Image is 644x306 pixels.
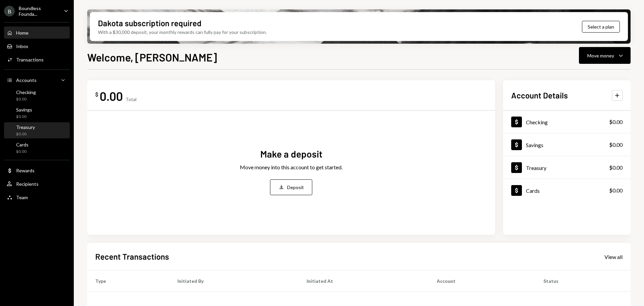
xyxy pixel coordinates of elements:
a: Accounts [4,74,70,86]
div: Recipients [16,181,39,187]
div: Boundless Founda... [19,5,58,17]
th: Initiated By [169,270,299,292]
div: $0.00 [609,141,623,149]
div: Treasury [16,124,35,130]
a: Savings$0.00 [503,133,631,156]
button: Select a plan [582,21,620,33]
a: Checking$0.00 [4,87,70,103]
div: Home [16,30,29,36]
th: Status [535,270,631,292]
a: Treasury$0.00 [4,122,70,138]
div: $0.00 [16,96,36,102]
a: Transactions [4,53,70,65]
div: $0.00 [609,118,623,126]
div: B [4,6,15,16]
div: Cards [526,187,540,194]
div: $0.00 [609,186,623,194]
div: $0.00 [16,114,32,120]
h2: Recent Transactions [95,251,169,262]
a: Cards$0.00 [4,140,70,156]
div: $0.00 [16,131,35,137]
th: Account [429,270,535,292]
div: Move money into this account to get started. [240,163,342,171]
div: Cards [16,142,29,147]
div: 0.00 [100,88,123,103]
div: Total [125,96,137,102]
a: Savings$0.00 [4,105,70,121]
div: Checking [16,89,36,95]
div: $ [95,91,98,98]
a: Inbox [4,40,70,52]
div: Team [16,194,28,200]
th: Initiated At [299,270,429,292]
a: View all [604,253,623,260]
th: Type [87,270,169,292]
a: Treasury$0.00 [503,156,631,179]
div: With a $30,000 deposit, your monthly rewards can fully pay for your subscription. [98,29,267,36]
div: Treasury [526,165,546,171]
div: Transactions [16,57,44,62]
div: Make a deposit [260,147,322,161]
a: Home [4,27,70,39]
h1: Welcome, [PERSON_NAME] [87,50,217,64]
button: Move money [579,47,631,64]
div: Inbox [16,43,28,49]
a: Cards$0.00 [503,179,631,202]
div: Accounts [16,77,37,83]
a: Team [4,191,70,203]
div: Rewards [16,168,35,173]
a: Checking$0.00 [503,111,631,133]
div: $0.00 [609,164,623,172]
div: Checking [526,119,548,125]
button: Deposit [270,179,312,195]
a: Recipients [4,178,70,190]
h2: Account Details [511,90,568,101]
div: Savings [526,142,543,148]
div: Dakota subscription required [98,17,201,29]
div: Savings [16,107,32,113]
div: Move money [587,52,614,59]
a: Rewards [4,164,70,176]
div: Deposit [287,184,304,191]
div: View all [604,254,623,260]
div: $0.00 [16,149,29,155]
